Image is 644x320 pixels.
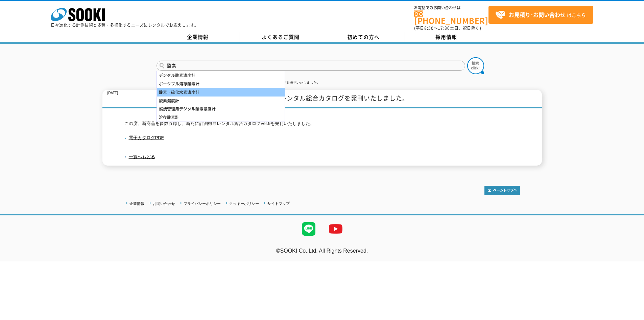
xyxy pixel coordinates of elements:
[157,71,285,80] div: デジタル酸素濃度計
[414,10,488,24] a: [PHONE_NUMBER]
[157,32,239,42] a: 企業情報
[424,25,434,31] span: 8:50
[129,154,155,159] a: 一覧へもどる
[322,215,349,242] img: YouTube
[347,33,380,41] span: 初めての方へ
[488,6,593,24] a: お見積り･お問い合わせはこちら
[438,25,450,31] span: 17:30
[157,97,285,105] div: 酸素濃度計
[129,201,144,206] a: 企業情報
[157,80,285,88] div: ポータブル溶存酸素計
[51,23,199,27] p: 日々進化する計測技術と多種・多様化するニーズにレンタルでお応えします。
[484,186,520,195] img: トップページへ
[229,201,259,206] a: クッキーポリシー
[618,255,644,261] a: テストMail
[157,113,285,122] div: 溶存酸素計
[157,88,285,97] div: 酸素・硫化水素濃度計
[414,25,481,31] span: (平日 ～ 土日、祝日除く)
[467,57,484,74] img: btn_search.png
[157,61,465,71] input: 商品名、型式、NETIS番号を入力してください
[124,135,164,140] a: 電子カタログPDF
[414,6,488,10] span: お電話でのお問い合わせは
[239,32,322,42] a: よくあるご質問
[153,201,175,206] a: お問い合わせ
[157,105,285,113] div: 燃焼管理用デジタル酸素濃度計
[267,201,290,206] a: サイトマップ
[322,32,405,42] a: 初めての方へ
[124,120,520,127] p: この度、新商品を多数収録し、新たに計測機器レンタル総合カタログVer.9を発刊いたしました。
[102,90,542,108] h1: 計測機器レンタル総合カタログを発刊いたしました。
[295,215,322,242] img: LINE
[495,10,586,20] span: はこちら
[184,201,221,206] a: プライバシーポリシー
[405,32,488,42] a: 採用情報
[509,10,566,19] strong: お見積り･お問い合わせ
[108,90,118,97] p: [DATE]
